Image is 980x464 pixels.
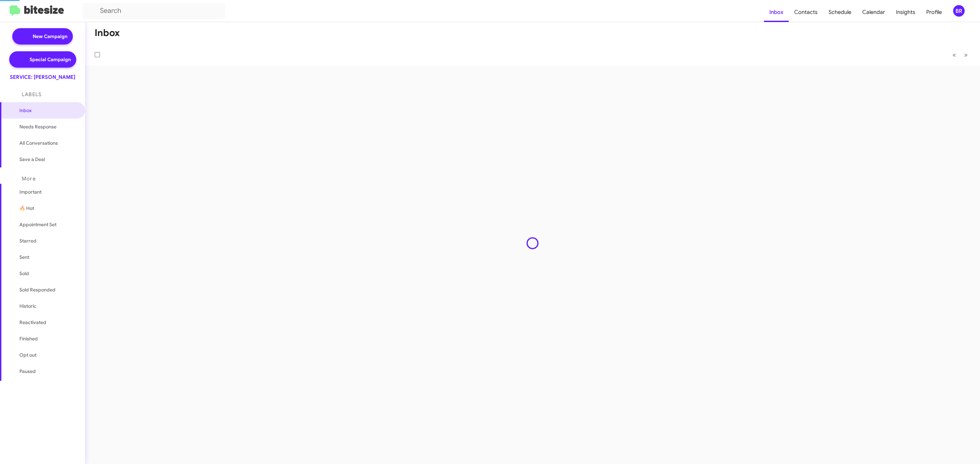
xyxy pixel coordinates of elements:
button: BR [947,5,973,17]
span: 🔥 Hot [19,205,34,212]
span: All Conversations [19,140,58,146]
span: » [964,51,968,59]
nav: Page navigation example [949,48,972,62]
a: Contacts [789,2,823,22]
span: Important [19,189,77,195]
a: Inbox [764,2,789,22]
span: Needs Response [19,123,77,130]
a: New Campaign [12,28,73,44]
a: Schedule [823,2,857,22]
span: Sent [19,254,29,261]
span: Appointment Set [19,221,56,228]
span: Sold Responded [19,286,55,293]
span: Labels [22,91,42,97]
span: Historic [19,303,36,309]
div: BR [953,5,965,17]
a: Special Campaign [9,51,76,68]
a: Insights [891,2,921,22]
span: Sold [19,270,29,277]
span: Save a Deal [19,156,45,163]
button: Next [960,48,972,62]
a: Calendar [857,2,891,22]
span: More [22,176,36,182]
span: Reactivated [19,319,46,326]
span: New Campaign [33,33,67,40]
span: Inbox [19,107,77,114]
span: Paused [19,368,36,375]
span: Opt out [19,352,36,358]
span: « [952,51,956,59]
input: Search [82,3,225,19]
div: SERVICE: [PERSON_NAME] [10,74,75,81]
h1: Inbox [95,28,120,38]
span: Special Campaign [30,56,71,63]
button: Previous [948,48,960,62]
span: Starred [19,237,36,244]
a: Profile [921,2,947,22]
span: Finished [19,335,38,342]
